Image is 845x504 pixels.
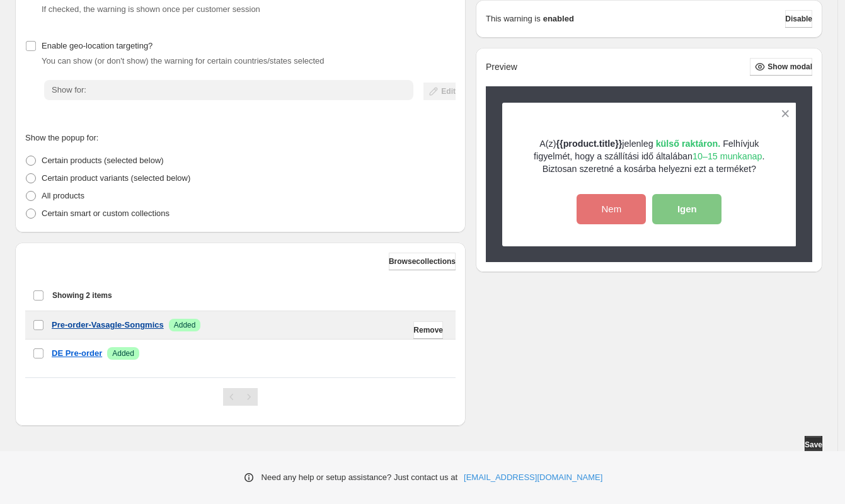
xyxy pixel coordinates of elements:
[524,137,774,175] p: Felhívjuk figyelmét, hogy a szállítási idő általában . Biztosan szeretné a kosárba helyezni ezt a...
[52,319,164,331] a: Pre-order-Vasagle-Songmics
[52,347,102,360] a: DE Pre-order
[223,388,258,406] nav: Pagination
[42,56,325,66] span: You can show (or don't show) the warning for certain countries/states selected
[52,85,86,94] span: Show for:
[539,139,723,149] span: A(z) jelenleg
[389,256,456,266] span: Browse collections
[389,253,456,270] button: Browsecollections
[52,290,112,301] span: Showing 2 items
[750,58,812,76] button: Show modal
[693,151,762,161] span: 10–15 munkanap
[42,41,152,50] span: Enable geo-location targeting?
[42,156,164,165] span: Certain products (selected below)
[174,320,196,330] span: Added
[486,62,517,72] h2: Preview
[652,194,721,224] button: Igen
[656,139,721,149] strong: külső raktáron.
[112,348,134,358] span: Added
[486,13,541,25] p: This warning is
[785,10,812,28] button: Disable
[805,436,822,454] button: Save
[42,173,190,183] span: Certain product variants (selected below)
[543,13,574,25] strong: enabled
[556,139,623,149] strong: {{product.title}}
[464,471,602,484] a: [EMAIL_ADDRESS][DOMAIN_NAME]
[42,4,260,14] span: If checked, the warning is shown once per customer session
[42,207,170,220] p: Certain smart or custom collections
[805,440,822,450] span: Save
[785,14,812,24] span: Disable
[577,194,646,224] button: Nem
[413,325,443,335] span: Remove
[767,62,812,72] span: Show modal
[25,133,98,142] span: Show the popup for:
[42,190,84,202] p: All products
[413,321,443,339] button: Remove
